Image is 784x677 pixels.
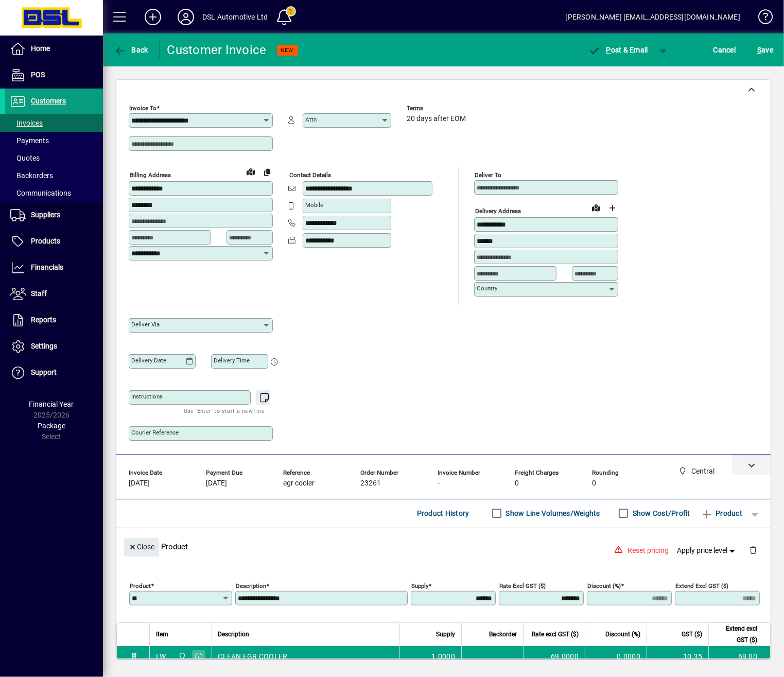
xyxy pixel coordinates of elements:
[10,154,40,162] span: Quotes
[585,646,647,667] td: 0.0000
[592,479,596,488] span: 0
[715,623,757,646] span: Extend excl GST ($)
[31,263,63,271] span: Financials
[176,651,187,662] span: Central
[5,229,103,254] a: Products
[5,307,103,333] a: Reports
[5,184,103,202] a: Communications
[31,289,47,298] span: Staff
[129,479,150,488] span: [DATE]
[305,201,323,209] mat-label: Mobile
[475,171,501,179] mat-label: Deliver To
[10,136,49,145] span: Payments
[407,115,466,123] span: 20 days after EOM
[169,8,202,26] button: Profile
[695,504,747,523] button: Product
[305,116,317,123] mat-label: Attn
[114,46,148,54] span: Back
[673,541,741,560] button: Apply price level
[167,42,267,58] div: Customer Invoice
[499,582,546,589] mat-label: Rate excl GST ($)
[407,105,468,112] span: Terms
[583,41,653,59] button: Post & Email
[29,400,74,408] span: Financial Year
[741,545,765,554] app-page-header-button: Delete
[31,71,45,79] span: POS
[111,41,151,59] button: Back
[677,545,737,556] span: Apply price level
[5,62,103,88] a: POS
[259,164,275,180] button: Copy to Delivery address
[156,651,166,662] div: LW
[10,171,53,180] span: Backorders
[242,163,259,180] a: View on map
[605,629,640,640] span: Discount (%)
[202,9,268,25] div: DSL Automotive Ltd
[413,504,474,523] button: Product History
[530,651,579,662] div: 69.0000
[5,114,103,132] a: Invoices
[757,42,773,58] span: ave
[708,646,770,667] td: 69.00
[647,646,708,667] td: 10.35
[588,46,648,54] span: ost & Email
[417,505,469,522] span: Product History
[31,316,56,324] span: Reports
[701,505,742,522] span: Product
[38,422,65,430] span: Package
[103,41,160,59] app-page-header-button: Back
[5,281,103,307] a: Staff
[587,582,621,589] mat-label: Discount (%)
[477,285,497,292] mat-label: Country
[116,528,771,565] div: Product
[131,357,166,364] mat-label: Delivery date
[5,202,103,228] a: Suppliers
[5,167,103,184] a: Backorders
[31,44,50,53] span: Home
[10,189,71,197] span: Communications
[131,429,179,436] mat-label: Courier Reference
[5,149,103,167] a: Quotes
[31,237,60,245] span: Products
[131,321,160,328] mat-label: Deliver via
[218,651,288,662] span: CLEAN EGR COOLER
[566,9,740,25] div: [PERSON_NAME] [EMAIL_ADDRESS][DOMAIN_NAME]
[128,539,155,556] span: Close
[5,360,103,386] a: Support
[751,2,771,36] a: Knowledge Base
[360,479,381,488] span: 23261
[184,405,265,416] mat-hint: Use 'Enter' to start a new line
[31,211,60,219] span: Suppliers
[5,132,103,149] a: Payments
[130,582,151,589] mat-label: Product
[682,629,702,640] span: GST ($)
[10,119,43,127] span: Invoices
[218,629,250,640] span: Description
[131,393,163,400] mat-label: Instructions
[236,582,266,589] mat-label: Description
[606,46,611,54] span: P
[31,97,66,105] span: Customers
[489,629,517,640] span: Backorder
[604,200,621,216] button: Choose address
[438,479,440,488] span: -
[432,651,456,662] span: 1.0000
[156,629,168,640] span: Item
[283,479,315,488] span: egr cooler
[436,629,455,640] span: Supply
[5,36,103,62] a: Home
[675,582,728,589] mat-label: Extend excl GST ($)
[588,199,604,216] a: View on map
[214,357,250,364] mat-label: Delivery time
[5,334,103,359] a: Settings
[504,508,600,518] label: Show Line Volumes/Weights
[532,629,579,640] span: Rate excl GST ($)
[31,342,57,350] span: Settings
[136,8,169,26] button: Add
[755,41,776,59] button: Save
[5,255,103,281] a: Financials
[741,538,765,563] button: Delete
[31,368,57,376] span: Support
[624,541,673,560] button: Reset pricing
[631,508,690,518] label: Show Cost/Profit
